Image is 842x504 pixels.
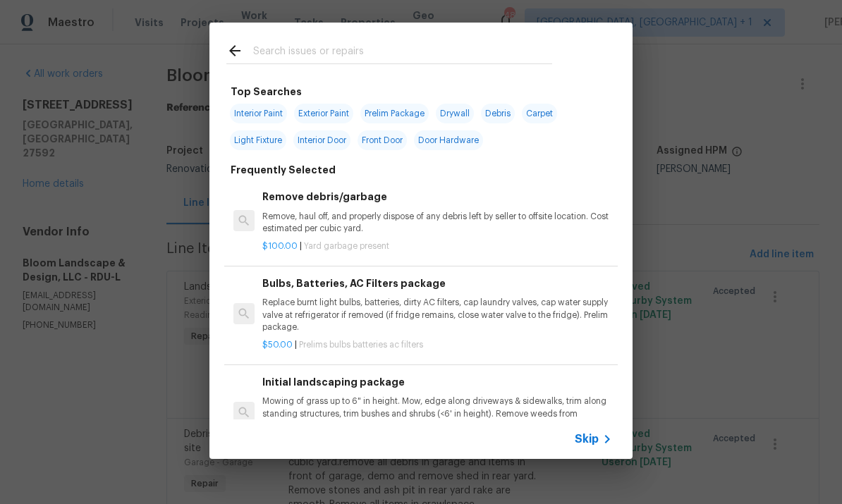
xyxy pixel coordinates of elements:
span: Prelims bulbs batteries ac filters [299,340,423,349]
h6: Frequently Selected [231,162,336,178]
span: Skip [575,432,599,446]
span: Front Door [358,130,407,150]
span: Interior Door [293,130,350,150]
p: | [262,240,612,252]
h6: Remove debris/garbage [262,189,612,204]
span: Exterior Paint [294,104,353,123]
h6: Initial landscaping package [262,374,612,390]
p: Mowing of grass up to 6" in height. Mow, edge along driveways & sidewalks, trim along standing st... [262,395,612,431]
span: Door Hardware [414,130,483,150]
p: | [262,339,612,351]
span: Carpet [522,104,557,123]
span: Yard garbage present [304,242,389,250]
span: Debris [481,104,515,123]
h6: Top Searches [231,84,302,99]
span: Prelim Package [360,104,429,123]
h6: Bulbs, Batteries, AC Filters package [262,276,612,291]
p: Remove, haul off, and properly dispose of any debris left by seller to offsite location. Cost est... [262,211,612,235]
input: Search issues or repairs [253,42,552,63]
span: Interior Paint [230,104,287,123]
span: Drywall [436,104,474,123]
span: $100.00 [262,242,298,250]
p: Replace burnt light bulbs, batteries, dirty AC filters, cap laundry valves, cap water supply valv... [262,297,612,333]
span: Light Fixture [230,130,286,150]
span: $50.00 [262,340,293,349]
